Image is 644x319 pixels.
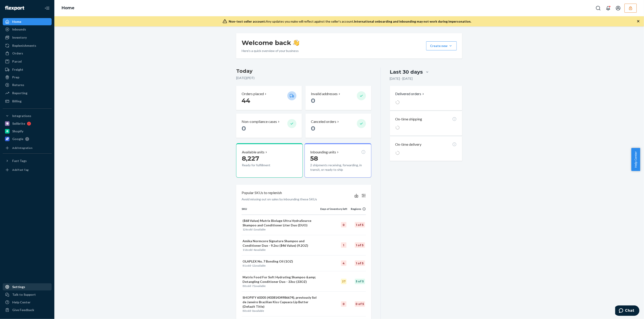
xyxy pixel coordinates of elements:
h3: Today [236,68,371,75]
p: Ready for fulfillment [242,163,284,167]
ol: breadcrumbs [58,2,78,15]
span: 81 [243,264,246,267]
a: Billing [3,98,52,105]
a: Freight [3,66,52,73]
span: 80 [243,284,246,288]
a: Home [3,18,52,25]
p: On-time delivery [395,142,422,147]
span: 58 [310,155,318,162]
div: Any updates you make will reflect against the seller's account. [229,19,471,24]
p: Amika Normcore Signature Shampoo and Conditioner Duo - 9.2oz ($46 Value) (9.2OZ) [243,239,319,248]
p: Delivered orders [395,91,425,96]
img: hand-wave emoji [293,40,299,46]
p: sold · available [243,264,319,267]
button: Open Search Box [594,4,603,13]
div: Orders [12,51,23,56]
p: Canceled orders [311,119,336,124]
p: sold · available [243,228,319,231]
div: Reporting [12,91,27,95]
span: 0 [242,124,246,132]
p: Matrix Food For Soft Hydrating Shampoo &amp; Detangling Conditioner Duo - 33oz (33OZ) [243,275,319,284]
p: Here’s a quick overview of your business [242,49,299,53]
div: 5 of 5 [355,279,365,284]
p: [DATE] - [DATE] [390,76,413,81]
span: 126 [243,228,247,231]
span: International onboarding and inbounding may not work during impersonation. [354,19,471,23]
a: Replenishments [3,42,52,49]
span: 0 [311,97,315,104]
p: SHOPIFY 60305 (40381434986674), previously Sol de Janeiro Brazilian Kiss Cupuacu Lip Butter (Defa... [243,295,319,309]
p: sold · available [243,309,319,313]
a: Add Integration [3,144,52,152]
a: Home [62,5,74,10]
p: Inbounding units [310,150,336,155]
div: Replenishments [12,43,36,48]
a: Orders [3,50,52,57]
button: Canceled orders 0 [305,114,371,138]
span: Non-test seller account: [229,19,266,23]
div: Last 30 days [390,68,423,75]
p: sold · available [243,248,319,252]
img: Flexport logo [5,6,24,10]
button: Help Center [631,148,640,171]
p: sold · available [243,284,319,288]
span: 72 [252,284,255,288]
span: 0 [252,309,254,312]
a: Google [3,135,52,143]
div: Parcel [12,59,22,64]
th: Days of inventory left [320,207,347,215]
button: Integrations [3,112,52,120]
th: SKU [242,207,320,215]
div: Add Integration [12,146,32,150]
button: Create new [426,41,457,50]
p: OLAPLEX No. 7 Bonding Oil (1OZ) [243,259,319,264]
div: 4 [341,260,346,266]
button: Orders placed 44 [236,86,302,110]
p: ($68 Value) Matrix Biolage Ultra HydraSource Shampoo and Conditioner Liter Duo (DUO) [243,218,319,228]
a: Returns [3,81,52,89]
p: 2 shipments receiving, forwarding, in transit, or ready to ship [310,163,365,172]
p: Orders placed [242,91,264,96]
a: Settings [3,283,52,291]
button: Fast Tags [3,157,52,164]
div: Help Center [12,300,31,305]
div: 0 of 5 [355,301,365,307]
button: Open notifications [604,4,613,13]
div: Returns [12,83,24,87]
div: 1 of 5 [355,222,365,228]
p: Invalid addresses [311,91,338,96]
p: Avoid missing out on sales by inbounding these SKUs [242,197,317,202]
div: Fast Tags [12,159,27,163]
a: Prep [3,74,52,81]
a: Add Fast Tag [3,166,52,174]
div: 0 [341,222,346,228]
div: 1 of 5 [355,242,365,248]
div: Shopify [12,129,23,134]
iframe: Opens a widget where you can chat to one of our agents [615,305,639,317]
span: 116 [243,248,247,251]
div: Regions [347,207,366,211]
button: Talk to Support [3,291,52,298]
p: Non-compliance cases [242,119,277,124]
div: Give Feedback [12,308,34,312]
button: Close Navigation [43,4,52,13]
div: 1 of 5 [355,260,365,266]
div: Prep [12,75,19,80]
p: Popular SKUs to replenish [242,190,282,195]
button: Open account menu [614,4,623,13]
div: Add Fast Tag [12,168,29,172]
h1: Welcome back [242,39,299,47]
span: 12 [252,264,255,267]
a: Help Center [3,299,52,306]
div: Talk to Support [12,292,36,297]
a: Inbounds [3,26,52,33]
span: 80 [243,309,246,312]
div: Home [12,19,21,24]
a: Inventory [3,34,52,41]
span: 2 [254,228,255,231]
span: 4 [254,248,255,251]
div: 27 [341,279,346,284]
a: Parcel [3,58,52,65]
